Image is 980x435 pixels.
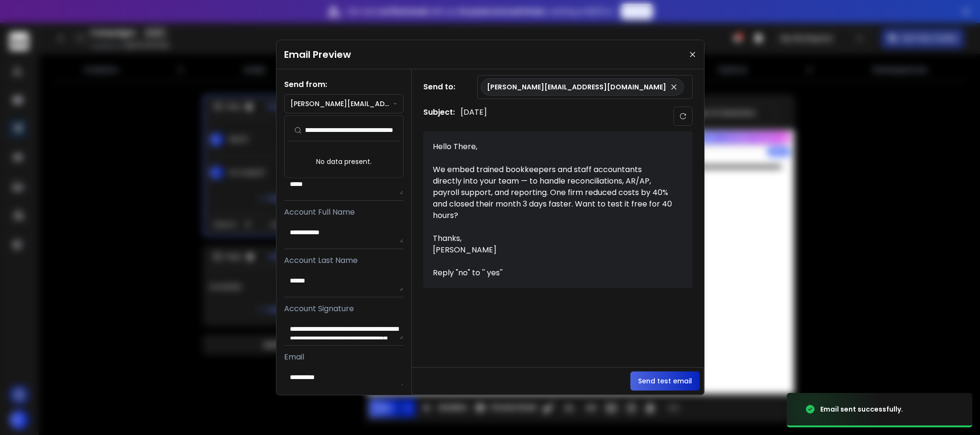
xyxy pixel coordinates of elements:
h1: Subject: [423,107,455,126]
button: Send test email [630,371,700,391]
div: We embed trained bookkeepers and staff accountants directly into your team — to handle reconcilia... [433,164,672,221]
p: Email [284,351,404,363]
h1: Send from: [284,79,404,90]
div: [PERSON_NAME] [433,244,672,256]
div: Thanks, [433,233,672,244]
p: Account Full Name [284,207,404,218]
div: Hello There, [433,141,672,152]
p: [PERSON_NAME][EMAIL_ADDRESS][PERSON_NAME][DOMAIN_NAME] [290,99,394,109]
div: Email sent successfully. [820,404,903,414]
p: [PERSON_NAME][EMAIL_ADDRESS][DOMAIN_NAME] [487,82,666,92]
h1: Send to: [423,81,462,93]
p: Account Last Name [284,255,404,266]
div: Reply "no" to '' yes'' [433,267,672,279]
div: No data present. [285,145,403,177]
p: [DATE] [461,107,487,126]
p: Account Signature [284,303,404,315]
h1: Email Preview [284,48,351,61]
